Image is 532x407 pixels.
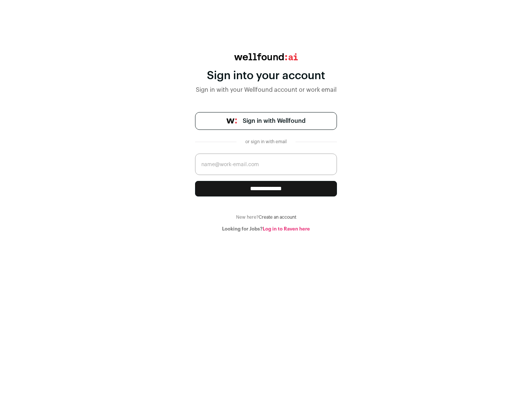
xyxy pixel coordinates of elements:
[195,226,337,232] div: Looking for Jobs?
[195,112,337,130] a: Sign in with Wellfound
[195,214,337,220] div: New here?
[259,215,296,219] a: Create an account
[242,139,290,145] div: or sign in with email
[234,53,298,60] img: wellfound:ai
[195,85,337,94] div: Sign in with your Wellfound account or work email
[243,117,306,125] span: Sign in with Wellfound
[195,69,337,83] div: Sign into your account
[195,154,337,175] input: name@work-email.com
[263,226,310,231] a: Log in to Raven here
[226,118,237,124] img: wellfound-symbol-flush-black-fb3c872781a75f747ccb3a119075da62bfe97bd399995f84a933054e44a575c4.png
